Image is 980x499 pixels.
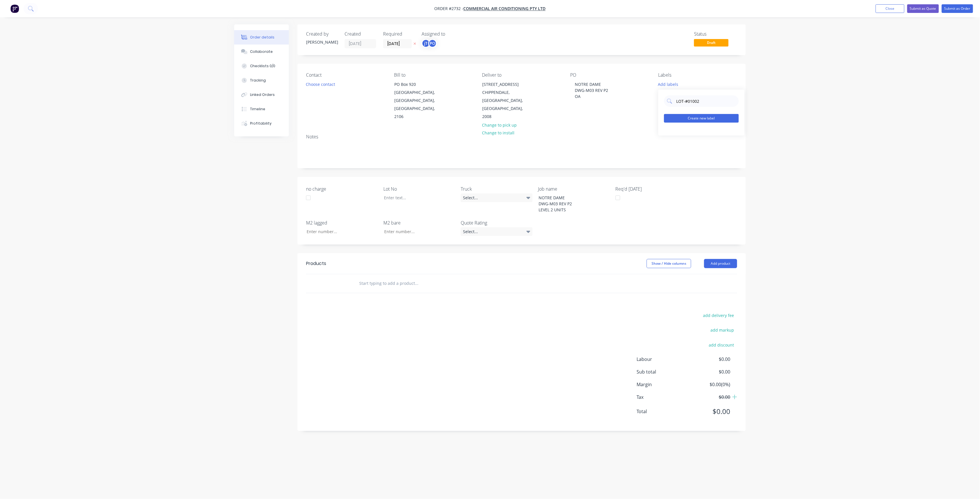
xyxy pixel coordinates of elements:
[676,95,736,107] input: Search labels
[694,39,729,46] span: Draft
[688,406,730,417] span: $0.00
[534,194,606,214] div: NOTRE DAME DWG-M03 REV P2 LEVEL 2 UNITS
[482,72,561,78] div: Deliver to
[306,31,338,37] div: Created by
[461,185,533,192] label: Truck
[464,6,546,11] a: Commercial Air Conditioning Pty Ltd
[234,59,289,73] button: Checklists 0/0
[700,312,737,319] button: add delivery fee
[306,39,338,45] div: [PERSON_NAME]
[394,88,442,121] div: [GEOGRAPHIC_DATA], [GEOGRAPHIC_DATA], [GEOGRAPHIC_DATA], 2106
[570,80,613,100] div: NOTRE DAME DWG-M03 REV P2 OA
[876,4,904,13] button: Close
[461,194,533,202] div: Select...
[435,6,464,11] span: Order #2732 -
[250,92,275,97] div: Linked Orders
[306,72,385,78] div: Contact
[250,78,266,83] div: Tracking
[616,185,687,192] label: Req'd [DATE]
[306,260,326,267] div: Products
[422,39,437,48] button: jTPO
[234,45,289,59] button: Collaborate
[422,39,430,48] div: jT
[389,80,447,121] div: PO Box 920[GEOGRAPHIC_DATA], [GEOGRAPHIC_DATA], [GEOGRAPHIC_DATA], 2106
[234,30,289,45] button: Order details
[479,121,520,129] button: Change to pick up
[345,31,376,37] div: Created
[250,63,276,69] div: Checklists 0/0
[422,31,479,37] div: Assigned to
[234,102,289,116] button: Timeline
[704,259,737,268] button: Add product
[688,394,730,401] span: $0.00
[479,129,518,137] button: Change to install
[688,381,730,388] span: $0.00 ( 0 %)
[428,39,437,48] div: PO
[302,227,378,236] input: Enter number...
[658,72,737,78] div: Labels
[10,4,19,13] img: Factory
[383,185,455,192] label: Lot No
[637,381,688,388] span: Margin
[637,368,688,375] span: Sub total
[383,31,415,37] div: Required
[306,134,737,140] div: Notes
[461,227,533,236] div: Select...
[383,219,455,226] label: M2 bare
[538,185,610,192] label: Job name
[664,114,739,123] button: Create new label
[250,49,273,54] div: Collaborate
[379,227,455,236] input: Enter number...
[706,341,737,349] button: add discount
[478,80,535,121] div: [STREET_ADDRESS]CHIPPENDALE, [GEOGRAPHIC_DATA], [GEOGRAPHIC_DATA], 2008
[694,31,737,37] div: Status
[234,116,289,131] button: Profitability
[688,368,730,375] span: $0.00
[306,185,378,192] label: no charge
[637,394,688,401] span: Tax
[708,326,737,334] button: add markup
[637,408,688,415] span: Total
[234,88,289,102] button: Linked Orders
[306,219,378,226] label: M2 lagged
[394,72,473,78] div: Bill to
[907,4,939,13] button: Submit as Quote
[655,80,681,88] button: Add labels
[394,80,442,88] div: PO Box 920
[359,278,474,289] input: Start typing to add a product...
[461,219,533,226] label: Quote Rating
[303,80,338,88] button: Choose contact
[250,35,275,40] div: Order details
[234,73,289,88] button: Tracking
[942,4,973,13] button: Submit as Order
[250,121,272,126] div: Profitability
[483,80,530,88] div: [STREET_ADDRESS]
[637,356,688,363] span: Labour
[688,356,730,363] span: $0.00
[647,259,691,268] button: Show / Hide columns
[483,88,530,121] div: CHIPPENDALE, [GEOGRAPHIC_DATA], [GEOGRAPHIC_DATA], 2008
[250,107,266,112] div: Timeline
[570,72,649,78] div: PO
